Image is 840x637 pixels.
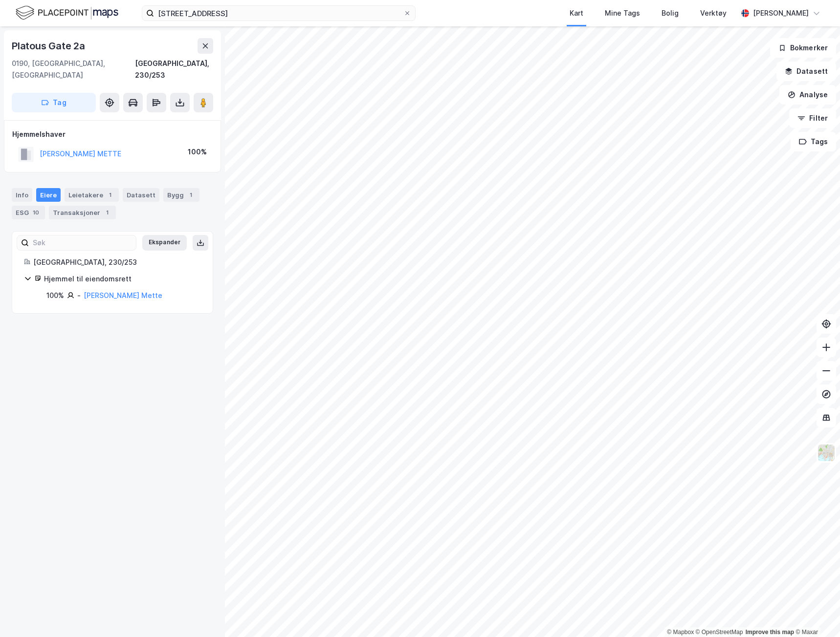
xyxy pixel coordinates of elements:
[12,38,87,54] div: Platous Gate 2a
[102,208,112,217] div: 1
[776,62,836,81] button: Datasett
[163,188,199,202] div: Bygg
[33,256,201,268] div: [GEOGRAPHIC_DATA], 230/253
[154,6,403,21] input: Søk på adresse, matrikkel, gårdeiere, leietakere eller personer
[667,629,694,636] a: Mapbox
[44,273,201,285] div: Hjemmel til eiendomsrett
[188,146,207,158] div: 100%
[791,132,836,151] button: Tags
[791,590,840,637] iframe: Chat Widget
[746,629,794,636] a: Improve this map
[817,444,836,462] img: Z
[46,290,64,301] div: 100%
[12,128,213,140] div: Hjemmelshaver
[12,58,135,81] div: 0190, [GEOGRAPHIC_DATA], [GEOGRAPHIC_DATA]
[36,188,61,202] div: Eiere
[135,58,213,81] div: [GEOGRAPHIC_DATA], 230/253
[29,235,136,250] input: Søk
[12,93,96,112] button: Tag
[753,7,809,19] div: [PERSON_NAME]
[77,290,81,301] div: -
[570,7,583,19] div: Kart
[700,7,727,19] div: Verktøy
[31,208,41,217] div: 10
[770,38,836,58] button: Bokmerker
[142,235,187,251] button: Ekspander
[186,190,196,200] div: 1
[105,190,115,200] div: 1
[779,85,836,105] button: Analyse
[662,7,679,19] div: Bolig
[49,206,116,219] div: Transaksjoner
[605,7,640,19] div: Mine Tags
[12,206,45,219] div: ESG
[16,4,118,21] img: logo.f888ab2527a4732fd821a326f86c7f29.svg
[791,590,840,637] div: Kontrollprogram for chat
[123,188,159,202] div: Datasett
[696,629,743,636] a: OpenStreetMap
[65,188,119,202] div: Leietakere
[84,291,162,299] a: [PERSON_NAME] Mette
[789,108,836,128] button: Filter
[12,188,32,202] div: Info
